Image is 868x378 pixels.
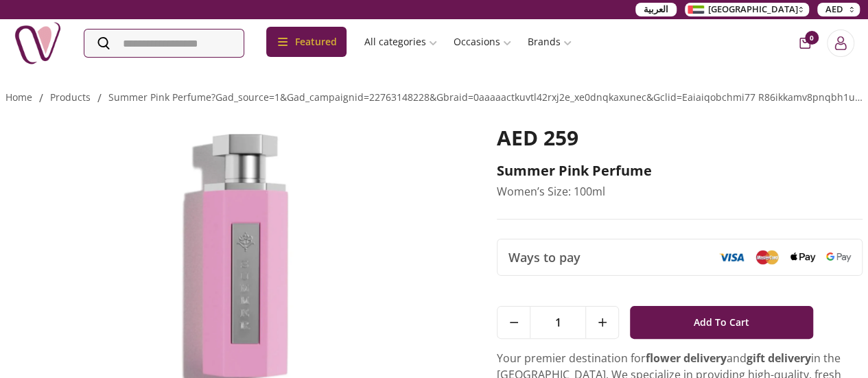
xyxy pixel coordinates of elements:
[97,90,102,106] li: /
[508,248,580,267] span: Ways to pay
[84,29,244,57] input: Search
[519,29,580,54] a: Brands
[50,91,91,104] a: products
[755,250,779,264] img: Mastercard
[827,29,854,57] button: Login
[497,161,863,180] h2: Summer Pink Perfume
[530,307,585,338] span: 1
[5,91,32,104] a: Home
[445,29,519,54] a: Occasions
[497,123,578,152] span: AED 259
[39,90,43,106] li: /
[817,3,860,16] button: AED
[497,183,863,200] p: Women’s Size: 100ml
[694,310,749,335] span: Add To Cart
[630,306,812,339] button: Add To Cart
[790,252,815,263] img: Apple Pay
[688,5,704,14] img: Arabic_dztd3n.png
[799,38,810,49] button: cart-button
[266,27,347,57] div: Featured
[805,31,819,45] span: 0
[708,3,798,16] span: [GEOGRAPHIC_DATA]
[747,351,811,366] strong: gift delivery
[825,3,843,16] span: AED
[14,19,62,67] img: Nigwa-uae-gifts
[644,3,668,16] span: العربية
[356,29,445,54] a: All categories
[646,351,727,366] strong: flower delivery
[719,252,744,262] img: Visa
[826,252,851,262] img: Google Pay
[685,3,809,16] button: [GEOGRAPHIC_DATA]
